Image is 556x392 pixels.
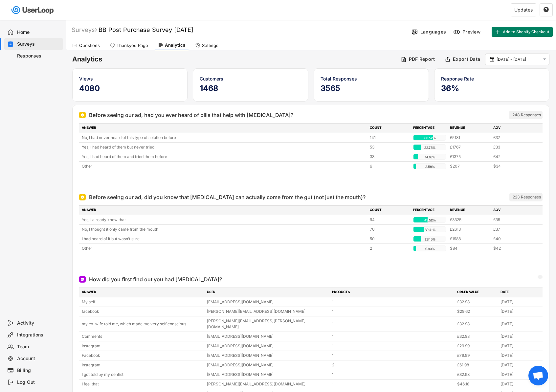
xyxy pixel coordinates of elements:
[207,299,328,305] div: [EMAIL_ADDRESS][DOMAIN_NAME]
[490,56,494,62] text: 
[200,83,301,93] h5: 1468
[489,57,495,62] button: 
[332,289,453,295] div: PRODUCTS
[457,289,497,295] div: ORDER VALUE
[457,381,497,387] div: $46.18
[500,309,540,314] div: [DATE]
[82,125,366,131] div: ANSWER
[544,7,549,12] text: 
[332,362,453,368] div: 2
[503,30,549,34] span: Add to Shopify Checkout
[72,26,97,34] div: Surveys
[500,334,540,339] div: [DATE]
[370,207,409,213] div: COUNT
[497,56,540,63] input: Select Date Range
[82,343,203,349] div: Instagram
[512,112,541,118] div: 248 Responses
[79,43,100,48] div: Questions
[457,362,497,368] div: £61.98
[332,353,453,358] div: 1
[82,321,203,327] div: my ex-wife told me, which made me very self conscious.
[72,55,396,64] h6: Analytics
[80,277,84,281] img: Open Ended
[82,154,366,160] div: Yes, I had heard of them and tried them before
[411,29,418,35] img: Language%20Icon.svg
[528,366,548,385] a: Open chat
[370,226,409,232] div: 70
[207,353,328,358] div: [EMAIL_ADDRESS][DOMAIN_NAME]
[493,245,533,251] div: $42
[332,334,453,339] div: 1
[450,245,489,251] div: $84
[415,217,445,223] div: 43.52%
[493,226,533,232] div: £37
[17,332,60,338] div: Integrations
[493,236,533,242] div: £40
[82,334,203,339] div: Comments
[450,135,489,141] div: £5181
[370,217,409,223] div: 94
[457,343,497,349] div: £29.99
[493,135,533,141] div: £37
[453,56,480,62] div: Export Data
[370,154,409,160] div: 33
[82,236,366,242] div: I had heard of it but wasn’t sure
[79,83,181,93] h5: 4080
[413,207,446,213] div: PERCENTAGE
[415,135,445,141] div: 60.52%
[202,43,218,48] div: Settings
[82,226,366,232] div: No, I thought it only came from the mouth
[500,362,540,368] div: [DATE]
[370,236,409,242] div: 50
[450,236,489,242] div: £1988
[450,125,489,131] div: REVENUE
[500,353,540,358] div: [DATE]
[457,299,497,305] div: £32.98
[207,362,328,368] div: [EMAIL_ADDRESS][DOMAIN_NAME]
[89,275,222,283] div: How did you first find out you had [MEDICAL_DATA]?
[492,27,553,37] button: Add to Shopify Checkout
[415,154,445,160] div: 14.16%
[117,43,148,48] div: Thankyou Page
[493,154,533,160] div: £42
[415,236,445,242] div: 23.15%
[500,321,540,327] div: [DATE]
[79,75,181,82] div: Views
[82,309,203,314] div: facebook
[409,56,435,62] div: PDF Report
[415,227,445,233] div: 32.41%
[370,144,409,150] div: 53
[450,226,489,232] div: £2613
[332,381,453,387] div: 1
[413,125,446,131] div: PERCENTAGE
[165,42,185,48] div: Analytics
[441,83,543,93] h5: 36%
[450,154,489,160] div: £1375
[207,343,328,349] div: [EMAIL_ADDRESS][DOMAIN_NAME]
[82,217,366,223] div: Yes, I already knew that
[450,207,489,213] div: REVENUE
[415,246,445,252] div: 0.93%
[450,144,489,150] div: £1767
[493,144,533,150] div: £33
[370,163,409,169] div: 6
[420,29,446,35] div: Languages
[207,334,328,339] div: [EMAIL_ADDRESS][DOMAIN_NAME]
[207,309,328,314] div: [PERSON_NAME][EMAIL_ADDRESS][DOMAIN_NAME]
[457,334,497,339] div: £32.98
[500,289,540,295] div: DATE
[543,57,546,62] text: 
[82,299,203,305] div: My self
[370,125,409,131] div: COUNT
[332,299,453,305] div: 1
[17,367,60,374] div: Billing
[493,207,533,213] div: AOV
[500,381,540,387] div: [DATE]
[332,309,453,314] div: 1
[500,343,540,349] div: [DATE]
[80,113,84,117] img: Single Select
[207,372,328,378] div: [EMAIL_ADDRESS][DOMAIN_NAME]
[82,362,203,368] div: Instagram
